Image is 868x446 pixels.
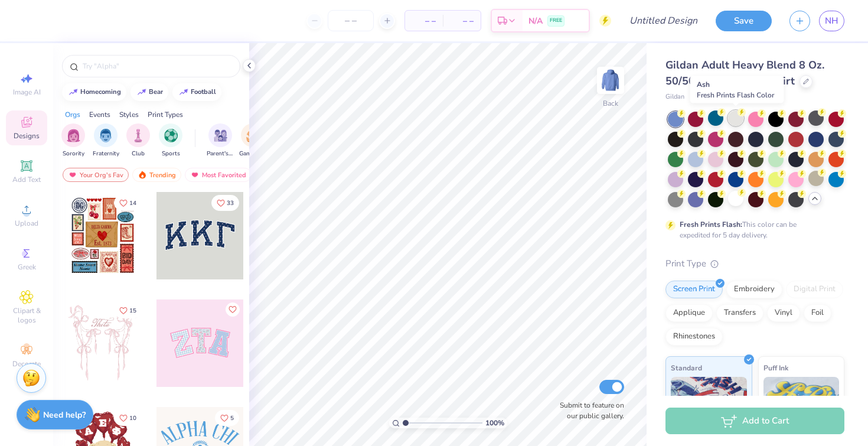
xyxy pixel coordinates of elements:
[190,171,200,179] img: most_fav.gif
[15,219,38,228] span: Upload
[6,306,47,325] span: Clipart & logos
[726,281,782,298] div: Embroidery
[93,123,119,158] div: filter for Fraternity
[215,410,239,426] button: Like
[207,123,234,158] div: filter for Parent's Weekend
[239,123,266,158] div: filter for Game Day
[230,415,234,421] span: 5
[126,123,150,158] div: filter for Club
[825,14,838,28] span: NH
[550,17,562,25] span: FREE
[137,89,146,96] img: trend_line.gif
[671,362,702,374] span: Standard
[716,304,763,322] div: Transfers
[162,149,180,158] span: Sports
[149,89,163,95] div: bear
[12,359,41,369] span: Decorate
[690,76,784,103] div: Ash
[80,89,121,95] div: homecoming
[138,171,147,179] img: trending.gif
[185,168,252,182] div: Most Favorited
[63,168,129,182] div: Your Org's Fav
[114,410,142,426] button: Like
[93,123,119,158] button: filter button
[114,302,142,318] button: Like
[226,302,240,317] button: Like
[63,149,84,158] span: Sorority
[13,87,41,97] span: Image AI
[68,89,78,96] img: trend_line.gif
[412,15,436,27] span: – –
[89,109,110,120] div: Events
[665,304,713,322] div: Applique
[207,123,234,158] button: filter button
[246,129,260,142] img: Game Day Image
[65,109,80,120] div: Orgs
[671,377,747,436] img: Standard
[114,195,142,211] button: Like
[67,129,80,142] img: Sorority Image
[130,83,168,101] button: bear
[207,149,234,158] span: Parent's Weekend
[680,220,742,229] strong: Fresh Prints Flash:
[119,109,139,120] div: Styles
[786,281,843,298] div: Digital Print
[528,15,543,27] span: N/A
[239,123,266,158] button: filter button
[172,83,221,101] button: football
[697,90,774,100] span: Fresh Prints Flash Color
[763,377,840,436] img: Puff Ink
[328,10,374,31] input: – –
[599,69,622,92] img: Back
[767,304,800,322] div: Vinyl
[680,219,825,240] div: This color can be expedited for 5 day delivery.
[191,89,216,95] div: football
[620,9,707,32] input: Untitled Design
[665,92,684,102] span: Gildan
[665,281,723,298] div: Screen Print
[804,304,831,322] div: Foil
[18,262,36,272] span: Greek
[68,171,77,179] img: most_fav.gif
[227,200,234,206] span: 33
[14,131,40,141] span: Designs
[214,129,227,142] img: Parent's Weekend Image
[603,98,618,109] div: Back
[553,400,624,421] label: Submit to feature on our public gallery.
[81,60,233,72] input: Try "Alpha"
[239,149,266,158] span: Game Day
[62,83,126,101] button: homecoming
[179,89,188,96] img: trend_line.gif
[211,195,239,211] button: Like
[164,129,178,142] img: Sports Image
[132,168,181,182] div: Trending
[132,149,145,158] span: Club
[159,123,182,158] button: filter button
[61,123,85,158] div: filter for Sorority
[763,362,788,374] span: Puff Ink
[129,415,136,421] span: 10
[12,175,41,184] span: Add Text
[61,123,85,158] button: filter button
[129,308,136,314] span: 15
[485,418,504,428] span: 100 %
[126,123,150,158] button: filter button
[716,11,772,31] button: Save
[665,257,844,271] div: Print Type
[132,129,145,142] img: Club Image
[819,11,844,31] a: NH
[43,409,86,421] strong: Need help?
[665,328,723,346] div: Rhinestones
[99,129,112,142] img: Fraternity Image
[665,58,824,88] span: Gildan Adult Heavy Blend 8 Oz. 50/50 Hooded Sweatshirt
[129,200,136,206] span: 14
[450,15,474,27] span: – –
[159,123,182,158] div: filter for Sports
[148,109,183,120] div: Print Types
[93,149,119,158] span: Fraternity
